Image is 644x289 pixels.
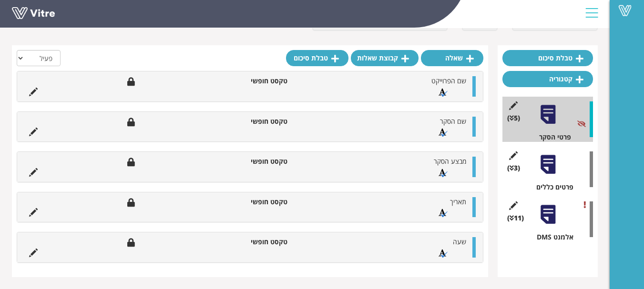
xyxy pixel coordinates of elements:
[510,132,593,142] div: פרטי הסקר
[351,50,419,66] a: קבוצת שאלות
[510,182,593,192] div: פרטים כללים
[450,197,466,206] span: תאריך
[502,71,593,87] a: קטגוריה
[502,50,593,66] a: טבלת סיכום
[225,76,293,86] li: טקסט חופשי
[225,117,293,126] li: טקסט חופשי
[225,237,293,247] li: טקסט חופשי
[507,213,524,223] span: (11 )
[286,50,348,66] a: טבלת סיכום
[434,157,466,166] span: מבצע הסקר
[440,117,466,126] span: שם הסקר
[507,163,520,173] span: (3 )
[453,237,466,246] span: שעה
[225,197,293,207] li: טקסט חופשי
[225,157,293,166] li: טקסט חופשי
[510,232,593,242] div: אלמנט DMS
[507,113,520,123] span: (5 )
[431,76,466,85] span: שם הפרוייקט
[421,50,483,66] a: שאלה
